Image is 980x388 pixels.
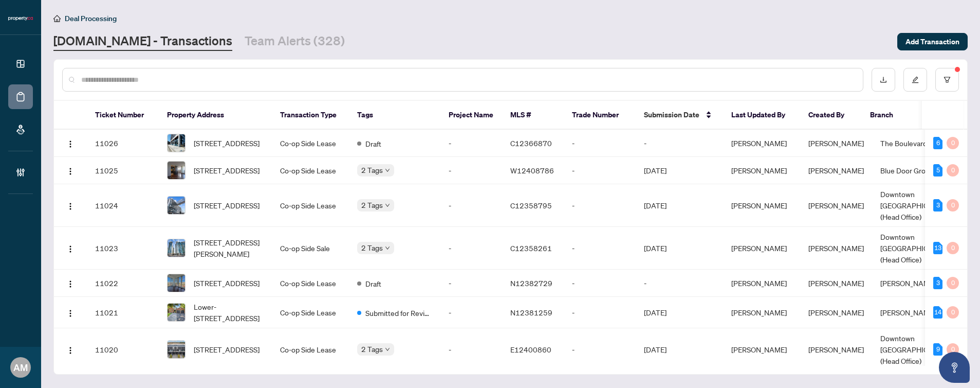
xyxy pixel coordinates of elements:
td: [PERSON_NAME] [723,184,800,227]
span: W12408786 [510,166,554,175]
span: Draft [365,138,381,149]
td: 11021 [87,297,159,328]
th: Trade Number [564,101,636,130]
td: Co-op Side Lease [272,184,349,227]
span: [PERSON_NAME] [808,243,864,253]
span: Lower-[STREET_ADDRESS] [194,301,264,324]
button: edit [903,68,927,92]
span: [STREET_ADDRESS][PERSON_NAME] [194,237,264,259]
img: thumbnail-img [168,304,185,321]
a: Team Alerts (328) [245,32,345,51]
span: Submission Date [644,109,699,120]
div: 0 [947,277,959,289]
span: filter [944,76,951,83]
td: - [564,184,636,227]
td: [PERSON_NAME] [723,227,800,270]
td: - [636,270,723,297]
img: thumbnail-img [168,239,185,257]
span: [PERSON_NAME] [808,278,864,288]
button: Logo [62,197,79,214]
td: [PERSON_NAME] [723,157,800,184]
button: Logo [62,341,79,358]
span: [STREET_ADDRESS] [194,277,260,289]
td: - [440,157,502,184]
td: - [564,270,636,297]
th: Created By [800,101,862,130]
td: [PERSON_NAME] [723,297,800,328]
td: [PERSON_NAME] [723,130,800,157]
span: C12358261 [510,243,552,253]
div: 14 [933,306,942,319]
td: - [440,297,502,328]
span: N12382729 [510,278,552,288]
span: 2 Tags [361,242,383,254]
img: Logo [66,140,75,148]
span: [STREET_ADDRESS] [194,137,260,149]
td: - [440,270,502,297]
div: 0 [947,343,959,356]
td: - [440,227,502,270]
img: Logo [66,346,75,355]
td: 11024 [87,184,159,227]
img: Logo [66,167,75,175]
span: E12400860 [510,345,551,354]
th: Tags [349,101,440,130]
button: Add Transaction [897,33,968,50]
td: [DATE] [636,227,723,270]
span: C12358795 [510,201,552,210]
th: Submission Date [636,101,723,130]
button: Logo [62,304,79,321]
td: 11026 [87,130,159,157]
td: Co-op Side Lease [272,270,349,297]
img: thumbnail-img [168,341,185,358]
td: - [440,184,502,227]
td: - [564,227,636,270]
td: Downtown [GEOGRAPHIC_DATA] (Head Office) [872,184,960,227]
span: down [385,203,390,208]
img: Logo [66,309,75,318]
td: Downtown [GEOGRAPHIC_DATA] (Head Office) [872,227,960,270]
th: Transaction Type [272,101,349,130]
span: 2 Tags [361,343,383,355]
th: Ticket Number [87,101,159,130]
td: Co-op Side Lease [272,157,349,184]
td: 11023 [87,227,159,270]
img: thumbnail-img [168,197,185,214]
td: 11020 [87,328,159,371]
td: [DATE] [636,297,723,328]
div: 0 [947,306,959,319]
td: Downtown [GEOGRAPHIC_DATA] (Head Office) [872,328,960,371]
td: - [636,130,723,157]
span: AM [13,360,28,375]
div: 9 [933,343,942,356]
span: N12381259 [510,308,552,317]
td: The Boulevard [872,130,960,157]
td: [PERSON_NAME] [723,270,800,297]
span: Deal Processing [65,14,117,23]
span: [PERSON_NAME] [808,166,864,175]
span: down [385,168,390,173]
img: thumbnail-img [168,274,185,292]
button: Logo [62,135,79,151]
img: Logo [66,202,75,210]
span: Draft [365,278,381,289]
div: 3 [933,277,942,289]
span: edit [912,76,919,83]
span: [STREET_ADDRESS] [194,200,260,211]
span: [PERSON_NAME] [808,345,864,354]
span: Submitted for Review [365,307,432,319]
a: [DOMAIN_NAME] - Transactions [53,32,232,51]
span: 2 Tags [361,164,383,176]
span: [PERSON_NAME] [808,201,864,210]
td: [DATE] [636,328,723,371]
span: [PERSON_NAME] [808,308,864,317]
div: 13 [933,242,942,254]
th: Property Address [159,101,272,130]
div: 0 [947,137,959,149]
span: 2 Tags [361,199,383,211]
td: Co-op Side Lease [272,130,349,157]
img: thumbnail-img [168,134,185,152]
td: - [440,130,502,157]
button: Logo [62,240,79,256]
th: MLS # [502,101,564,130]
